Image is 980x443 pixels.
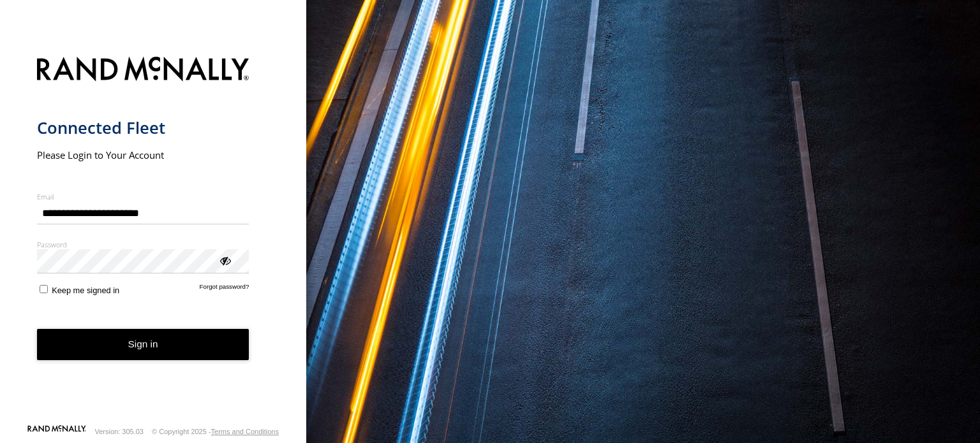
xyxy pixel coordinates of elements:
div: ViewPassword [218,254,231,266]
h2: Please Login to Your Account [37,149,249,161]
a: Terms and Conditions [211,428,279,435]
div: Version: 305.03 [95,428,144,435]
img: Rand McNally [37,54,249,87]
input: Keep me signed in [40,285,48,293]
a: Visit our Website [27,425,86,438]
label: Email [37,192,249,201]
label: Password [37,240,249,249]
form: main [37,49,270,424]
span: Keep me signed in [52,286,119,295]
h1: Connected Fleet [37,117,249,138]
button: Sign in [37,329,249,360]
a: Forgot password? [200,283,249,295]
div: © Copyright 2025 - [152,428,279,435]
